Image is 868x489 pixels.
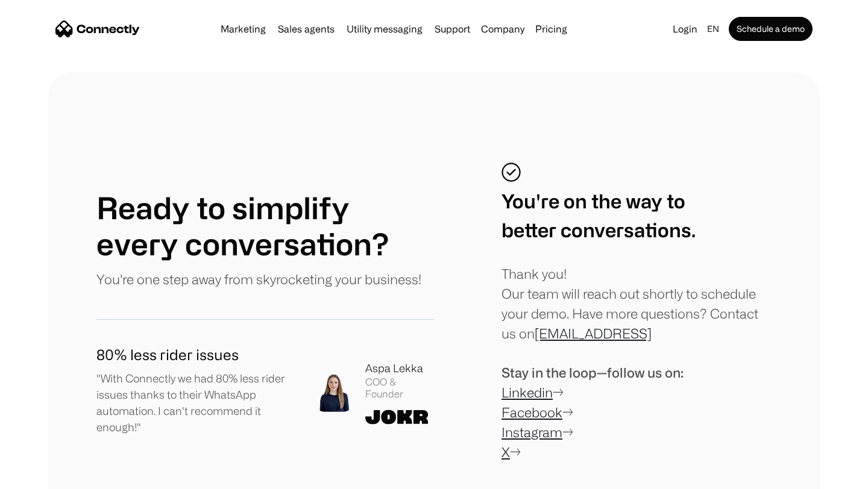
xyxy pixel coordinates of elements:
[502,385,553,400] a: Linkedin
[216,24,271,34] a: Marketing
[530,24,572,34] a: Pricing
[96,269,421,289] p: You're one step away from skyrocketing your business!
[365,376,434,399] div: COO & Founder
[729,17,813,41] a: Schedule a demo
[96,370,295,435] p: "With Connectly we had 80% less rider issues thanks to their WhatsApp automation. I can't recomme...
[502,264,772,343] div: Thank you! Our team will reach out shortly to schedule your demo. Have more questions? Contact us on
[96,190,434,262] h1: Ready to simplify every conversation?
[365,360,434,376] div: Aspa Lekka
[96,344,295,366] h1: 80% less rider issues
[502,405,562,420] a: Facebook
[55,20,140,38] a: home
[702,20,726,37] div: en
[502,425,562,440] a: Instagram
[535,326,652,341] a: [EMAIL_ADDRESS]
[477,20,528,37] div: Company
[12,467,72,485] aside: Language selected: English
[430,24,475,34] a: Support
[24,468,72,485] ul: Language list
[502,444,510,459] a: X
[481,20,524,37] div: Company
[502,363,684,462] p: → → → →
[668,20,702,37] a: Login
[273,24,339,34] a: Sales agents
[502,187,696,244] div: You're on the way to better conversations.
[707,20,719,37] div: en
[342,24,427,34] a: Utility messaging
[502,365,684,380] span: Stay in the loop—follow us on:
